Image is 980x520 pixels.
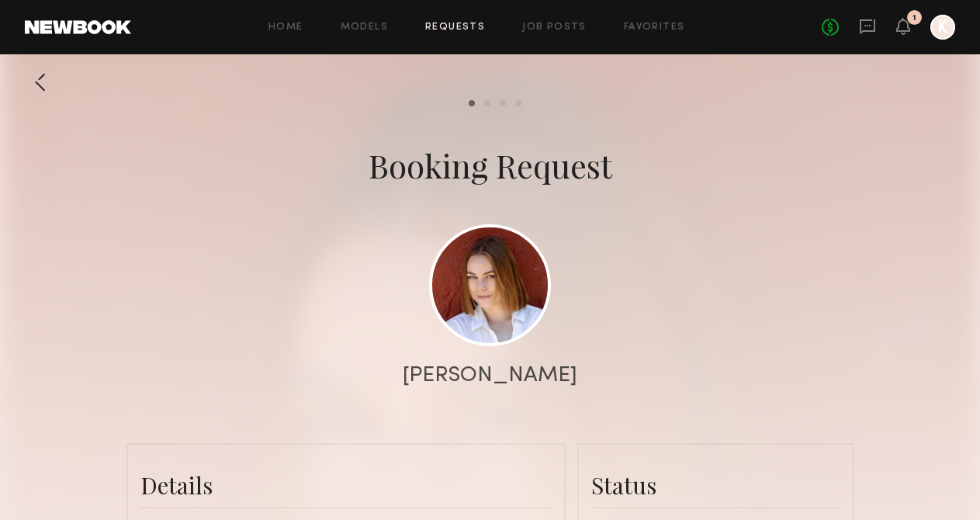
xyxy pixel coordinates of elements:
div: [PERSON_NAME] [403,365,577,387]
a: K [930,15,955,40]
a: Job Posts [522,23,587,33]
a: Requests [425,23,485,33]
a: Favorites [624,23,685,33]
div: 1 [912,14,916,23]
a: Home [268,23,303,33]
div: Status [591,470,840,501]
div: Details [140,470,552,501]
div: Booking Request [369,144,612,187]
a: Models [341,23,388,33]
